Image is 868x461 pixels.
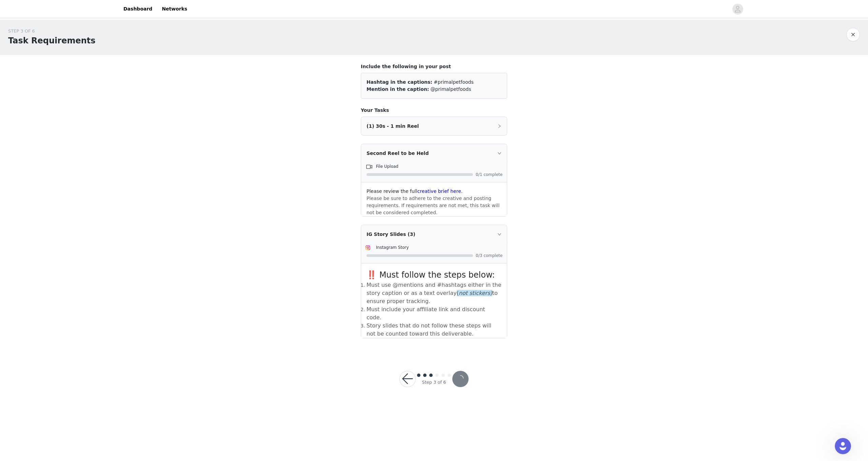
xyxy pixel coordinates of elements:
[361,225,507,243] div: icon: rightIG Story Slides (3)
[367,282,501,304] span: Must use @mentions and #hashtags either in the story caption or as a text overlay to ensure prope...
[457,290,492,296] span: (
[361,107,507,114] h4: Your Tasks
[367,86,429,92] span: Mention in the caption:
[422,379,446,386] div: Step 3 of 6
[417,188,461,194] a: creative brief here
[158,1,191,17] a: Networks
[119,1,156,17] a: Dashboard
[376,245,409,250] span: Instagram Story
[367,270,495,280] span: ‼️ Must follow the steps below:
[376,164,398,169] span: File Upload
[367,322,491,337] span: Story slides that do not follow these steps will not be counted toward this deliverable.
[497,151,501,155] i: icon: right
[431,86,471,92] span: @primalpetfoods
[8,35,96,47] h1: Task Requirements
[361,63,507,70] h4: Include the following in your post
[497,124,501,128] i: icon: right
[497,232,501,236] i: icon: right
[835,438,851,454] iframe: Intercom live chat
[361,144,507,162] div: icon: rightSecond Reel to be Held
[459,290,492,296] em: not stickers)
[734,4,741,15] div: avatar
[367,306,485,321] span: Must include your affiliate link and discount code.
[476,173,503,177] span: 0/1 complete
[367,188,501,195] h3: Please review the full .
[476,254,503,258] span: 0/3 complete
[367,195,501,216] p: Please be sure to adhere to the creative and posting requirements. If requirements are not met, t...
[8,28,96,35] div: STEP 3 OF 6
[367,79,432,85] span: Hashtag in the captions:
[361,117,507,135] div: icon: right(1) 30s - 1 min Reel
[434,79,474,85] span: #primalpetfoods
[365,245,371,250] img: Instagram Icon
